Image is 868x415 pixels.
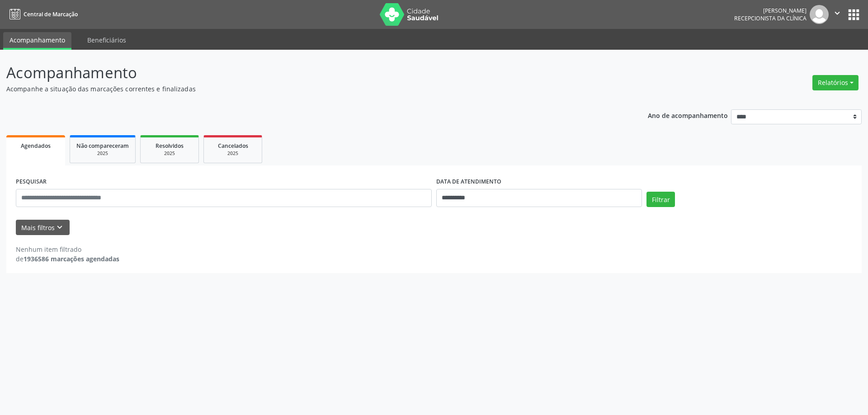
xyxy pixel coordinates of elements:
span: Central de Marcação [24,10,78,18]
span: Cancelados [218,142,248,150]
div: de [16,254,119,264]
button: Filtrar [646,192,675,207]
span: Não compareceram [76,142,129,150]
button: Relatórios [812,75,859,90]
span: Resolvidos [156,142,184,150]
button: Mais filtroskeyboard_arrow_down [16,220,70,236]
div: 2025 [147,150,192,157]
span: Recepcionista da clínica [734,14,807,22]
p: Acompanhe a situação das marcações correntes e finalizadas [6,84,605,94]
div: [PERSON_NAME] [734,7,807,14]
div: 2025 [210,150,255,157]
a: Beneficiários [81,32,132,48]
label: PESQUISAR [16,175,47,189]
div: 2025 [76,150,129,157]
label: DATA DE ATENDIMENTO [436,175,501,189]
a: Acompanhamento [3,32,71,50]
strong: 1936586 marcações agendadas [24,255,119,263]
i:  [832,8,842,18]
p: Ano de acompanhamento [648,109,728,121]
span: Agendados [21,142,51,150]
a: Central de Marcação [6,7,78,22]
i: keyboard_arrow_down [55,222,65,232]
img: img [810,5,829,24]
div: Nenhum item filtrado [16,245,119,254]
p: Acompanhamento [6,61,605,84]
button: apps [846,7,862,23]
button:  [829,5,846,24]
